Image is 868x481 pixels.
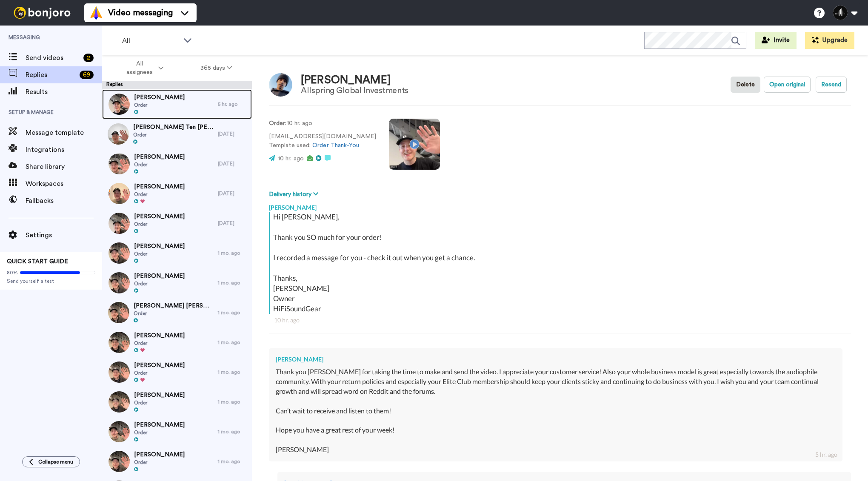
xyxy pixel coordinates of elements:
img: 97cc0a26-61e7-4fef-ad67-9fed03d9f317-thumb.jpg [108,302,129,323]
strong: Order [269,120,285,126]
div: 1 mo. ago [218,309,248,316]
a: [PERSON_NAME]Order1 mo. ago [102,238,252,268]
span: Video messaging [108,7,173,19]
img: 11b3c571-4a35-44e2-8ffe-8d2ffe070dd7-thumb.jpg [108,391,130,413]
p: [EMAIL_ADDRESS][DOMAIN_NAME] Template used: [269,132,376,150]
span: Send videos [26,53,80,63]
div: [PERSON_NAME] [269,199,851,212]
button: All assignees [104,56,182,80]
img: be5a1386-e2b9-4e16-a0e6-ce3a952d6068-thumb.jpg [108,123,129,145]
span: [PERSON_NAME] [134,331,185,340]
span: Order [134,250,185,257]
div: [DATE] [218,160,248,167]
img: 36d91153-b3a8-4e21-8baf-ad13c5fac1ae-thumb.jpg [108,421,130,442]
span: Integrations [26,145,102,155]
img: 9be38717-bb75-4f48-9e68-6689502415fe-thumb.jpg [108,272,130,293]
div: 1 mo. ago [218,428,248,435]
img: 36ca3dd1-e9b3-41bc-b7eb-deced00c1ae2-thumb.jpg [108,213,130,234]
img: 54e9eba1-920a-4489-b28a-04f3caf7238f-thumb.jpg [108,242,130,264]
span: [PERSON_NAME] [134,361,185,370]
div: [PERSON_NAME] [301,74,408,86]
a: [PERSON_NAME] Ten [PERSON_NAME]Order[DATE] [102,119,252,149]
div: 69 [80,71,94,79]
img: 8c8bfd18-c76e-490e-a99f-277ec7ad2e11-thumb.jpg [108,153,130,174]
img: Image of Joseph Sullivan [269,73,292,97]
button: Invite [755,32,797,49]
div: 1 mo. ago [218,250,248,256]
a: [PERSON_NAME]Order1 mo. ago [102,417,252,447]
span: Order [134,161,185,168]
span: 10 hr. ago [278,156,304,162]
span: Order [134,429,185,436]
a: [PERSON_NAME]Order[DATE] [102,208,252,238]
span: Order [134,340,185,347]
div: 1 mo. ago [218,339,248,346]
span: [PERSON_NAME] [134,153,185,161]
span: Send yourself a test [7,278,95,285]
div: 1 mo. ago [218,458,248,465]
span: [PERSON_NAME] [134,421,185,429]
span: Results [26,87,102,97]
div: [DATE] [218,190,248,197]
a: [PERSON_NAME]Order1 mo. ago [102,357,252,387]
a: [PERSON_NAME] [PERSON_NAME]Order1 mo. ago [102,298,252,327]
span: Share library [26,162,102,172]
span: Order [134,102,185,108]
span: Order [134,310,214,317]
img: 1d98f950-12bf-42e3-9cce-bff5e072ca85-thumb.jpg [108,451,130,472]
a: [PERSON_NAME]Order5 hr. ago [102,89,252,119]
span: Order [134,399,185,406]
p: : 10 hr. ago [269,119,376,128]
div: Hi [PERSON_NAME], Thank you SO much for your order! I recorded a message for you - check it out w... [273,212,849,314]
span: [PERSON_NAME] [134,272,185,280]
span: [PERSON_NAME] Ten [PERSON_NAME] [133,123,214,131]
div: Replies [102,81,252,89]
span: Message template [26,128,102,138]
div: 2 [83,54,94,62]
span: [PERSON_NAME] [134,450,185,459]
a: [PERSON_NAME]Order1 mo. ago [102,447,252,476]
span: All assignees [122,60,157,77]
div: 5 hr. ago [815,450,837,459]
span: All [122,36,179,46]
span: Workspaces [26,179,102,189]
img: ab514738-f614-436c-ac9a-0c287d9b9510-thumb.jpg [108,94,130,115]
button: Open original [764,77,811,93]
span: Order [134,280,185,287]
span: [PERSON_NAME] [134,391,185,399]
div: 1 mo. ago [218,279,248,286]
span: [PERSON_NAME] [PERSON_NAME] [134,302,214,310]
img: vm-color.svg [89,6,103,20]
span: [PERSON_NAME] [134,182,185,191]
img: bj-logo-header-white.svg [10,7,74,19]
a: [PERSON_NAME]Order1 mo. ago [102,268,252,298]
a: [PERSON_NAME]Order1 mo. ago [102,387,252,417]
span: [PERSON_NAME] [134,212,185,221]
span: Order [134,191,185,198]
div: [DATE] [218,131,248,137]
img: d62ab86f-d561-46a8-ba7a-a82b571dd353-thumb.jpg [108,361,130,383]
span: Settings [26,230,102,240]
a: Order Thank-You [312,142,359,148]
button: Collapse menu [22,456,80,467]
img: 8d68a1b6-b299-4b23-bbf3-2682a00704a5-thumb.jpg [108,183,130,204]
span: Collapse menu [38,458,73,465]
div: 1 mo. ago [218,369,248,376]
span: Order [134,221,185,228]
span: Replies [26,70,76,80]
button: Resend [816,77,847,93]
div: [DATE] [218,220,248,227]
span: Fallbacks [26,196,102,206]
div: 5 hr. ago [218,101,248,108]
span: [PERSON_NAME] [134,242,185,250]
span: 80% [7,269,18,276]
a: [PERSON_NAME]Order[DATE] [102,149,252,179]
span: QUICK START GUIDE [7,259,68,265]
img: eccffda1-569d-445c-aba0-8670a689634f-thumb.jpg [108,332,130,353]
a: [PERSON_NAME]Order1 mo. ago [102,327,252,357]
button: Delivery history [269,190,321,199]
button: 365 days [182,60,251,76]
button: Upgrade [805,32,854,49]
div: [PERSON_NAME] [276,355,836,364]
